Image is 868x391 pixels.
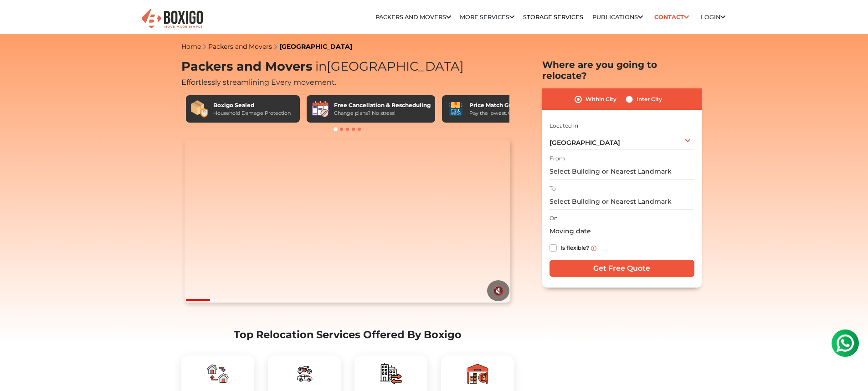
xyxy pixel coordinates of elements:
[701,14,725,21] a: Login
[560,242,589,252] label: Is flexible?
[181,42,201,51] a: Home
[181,329,514,341] h2: Top Relocation Services Offered By Boxigo
[550,185,556,193] label: To
[375,14,451,21] a: Packers and Movers
[380,363,402,385] img: boxigo_packers_and_movers_plan
[311,100,329,118] img: Free Cancellation & Rescheduling
[487,280,509,301] button: 🔇
[190,100,209,118] img: Boxigo Sealed
[592,14,643,21] a: Publications
[469,109,539,117] div: Pay the lowest. Guaranteed!
[586,94,616,105] label: Within City
[550,139,620,147] span: [GEOGRAPHIC_DATA]
[652,10,692,24] a: Contact
[334,101,431,109] div: Free Cancellation & Rescheduling
[181,78,336,87] span: Effortlessly streamlining Every movement.
[9,9,27,27] img: whatsapp-icon.svg
[550,164,694,180] input: Select Building or Nearest Landmark
[469,101,539,109] div: Price Match Guarantee
[447,100,465,118] img: Price Match Guarantee
[591,246,596,251] img: info
[181,59,514,74] h1: Packers and Movers
[550,260,694,277] input: Get Free Quote
[213,101,291,109] div: Boxigo Sealed
[550,122,578,130] label: Located in
[312,59,464,74] span: [GEOGRAPHIC_DATA]
[213,109,291,117] div: Household Damage Protection
[550,214,558,222] label: On
[550,223,694,239] input: Moving date
[293,363,315,385] img: boxigo_packers_and_movers_plan
[467,363,488,385] img: boxigo_packers_and_movers_plan
[523,14,583,21] a: Storage Services
[315,59,327,74] span: in
[185,139,510,303] video: Your browser does not support the video tag.
[140,8,204,30] img: Boxigo
[550,154,565,163] label: From
[207,363,229,385] img: boxigo_packers_and_movers_plan
[542,59,702,81] h2: Where are you going to relocate?
[550,194,694,210] input: Select Building or Nearest Landmark
[460,14,514,21] a: More services
[279,42,352,51] a: [GEOGRAPHIC_DATA]
[334,109,431,117] div: Change plans? No stress!
[637,94,662,105] label: Inter City
[208,42,272,51] a: Packers and Movers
